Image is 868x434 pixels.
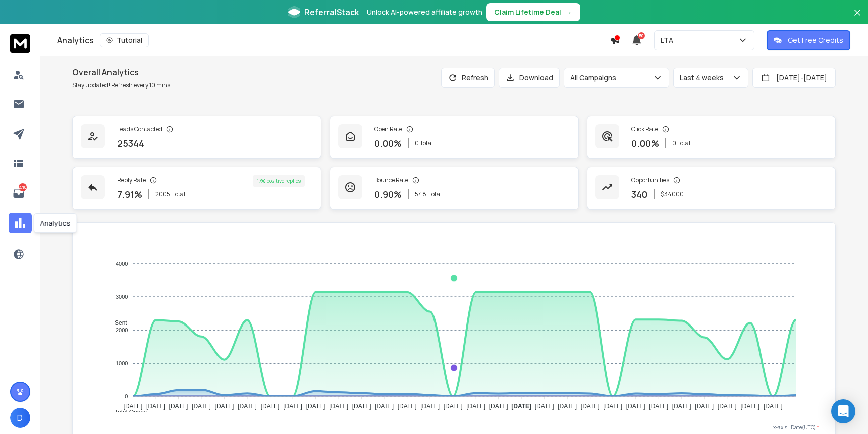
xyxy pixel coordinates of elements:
tspan: [DATE] [306,403,325,410]
tspan: 4000 [116,261,128,267]
span: Total [428,190,442,198]
tspan: [DATE] [695,403,714,410]
span: 50 [638,32,645,39]
tspan: [DATE] [467,403,486,410]
p: x-axis : Date(UTC) [89,424,819,431]
button: Download [499,68,560,88]
p: Stay updated! Refresh every 10 mins. [72,81,172,89]
a: Opportunities340$34000 [587,167,836,210]
tspan: [DATE] [421,403,440,410]
tspan: 2000 [116,327,128,333]
tspan: [DATE] [444,403,463,410]
p: 340 [631,187,647,201]
a: Reply Rate7.91%2005Total17% positive replies [72,167,321,210]
a: 2710 [9,183,29,203]
tspan: 3000 [116,294,128,300]
button: Close banner [851,6,864,30]
p: Unlock AI-powered affiliate growth [367,7,482,17]
p: 0 Total [672,139,690,147]
p: 0.90 % [374,187,402,201]
span: Total Opens [107,409,147,416]
tspan: [DATE] [375,403,394,410]
h1: Overall Analytics [72,66,172,78]
tspan: [DATE] [124,403,143,410]
tspan: [DATE] [192,403,211,410]
tspan: [DATE] [284,403,303,410]
p: LTA [661,35,677,45]
span: 2005 [155,190,170,198]
tspan: 0 [125,393,128,399]
tspan: [DATE] [215,403,234,410]
div: Analytics [34,213,77,233]
div: Open Intercom Messenger [831,399,855,423]
span: 548 [415,190,426,198]
a: Click Rate0.00%0 Total [587,116,836,159]
tspan: [DATE] [261,403,280,410]
p: 0 Total [415,139,433,147]
button: Claim Lifetime Deal→ [486,3,580,21]
tspan: [DATE] [169,403,188,410]
tspan: [DATE] [535,403,554,410]
p: Bounce Rate [374,176,408,184]
tspan: [DATE] [489,403,508,410]
tspan: [DATE] [352,403,371,410]
a: Leads Contacted25344 [72,116,321,159]
p: Last 4 weeks [680,73,728,83]
span: ReferralStack [304,6,359,18]
tspan: [DATE] [238,403,257,410]
p: All Campaigns [570,73,620,83]
p: $ 34000 [661,190,684,198]
button: Get Free Credits [767,30,850,50]
p: Open Rate [374,125,402,133]
p: 7.91 % [117,187,142,201]
button: D [10,408,30,428]
tspan: [DATE] [330,403,349,410]
span: Sent [107,319,127,327]
tspan: [DATE] [581,403,600,410]
span: → [565,7,572,17]
p: Opportunities [631,176,669,184]
tspan: [DATE] [764,403,783,410]
a: Bounce Rate0.90%548Total [330,167,579,210]
p: Refresh [462,73,488,83]
tspan: [DATE] [672,403,691,410]
tspan: [DATE] [604,403,623,410]
p: Leads Contacted [117,125,162,133]
tspan: [DATE] [649,403,669,410]
p: Get Free Credits [788,35,843,45]
p: 0.00 % [631,136,659,150]
tspan: [DATE] [626,403,645,410]
tspan: [DATE] [398,403,417,410]
button: [DATE]-[DATE] [752,68,836,88]
p: 2710 [19,183,27,191]
p: Reply Rate [117,176,146,184]
a: Open Rate0.00%0 Total [330,116,579,159]
tspan: [DATE] [558,403,577,410]
p: Download [519,73,553,83]
tspan: [DATE] [741,403,760,410]
span: Total [172,190,185,198]
tspan: [DATE] [146,403,165,410]
div: Analytics [57,33,610,47]
tspan: [DATE] [718,403,737,410]
button: Refresh [441,68,495,88]
button: Tutorial [100,33,149,47]
p: 0.00 % [374,136,402,150]
div: 17 % positive replies [253,175,305,187]
tspan: 1000 [116,360,128,366]
p: 25344 [117,136,144,150]
tspan: [DATE] [512,403,532,410]
p: Click Rate [631,125,658,133]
